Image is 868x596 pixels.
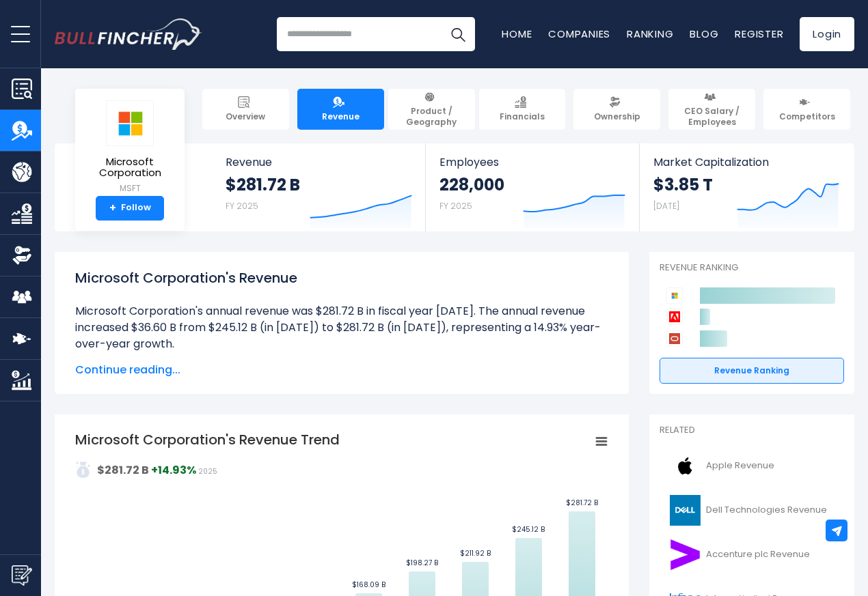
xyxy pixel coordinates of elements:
[85,100,174,196] a: Microsoft Corporation MSFT
[627,27,673,41] a: Ranking
[512,524,545,535] text: $245.12 B
[226,156,412,169] span: Revenue
[735,27,783,41] a: Register
[573,89,660,130] a: Ownership
[566,498,598,508] text: $281.72 B
[653,156,839,169] span: Market Capitalization
[441,17,475,51] button: Search
[75,362,608,378] span: Continue reading...
[297,89,384,130] a: Revenue
[668,451,702,481] img: AAPL logo
[779,111,835,122] span: Competitors
[660,425,844,436] p: Related
[653,200,679,212] small: [DATE]
[75,462,92,478] img: addasd
[97,462,149,478] strong: $281.72 B
[394,106,469,127] span: Product / Geography
[55,18,202,50] img: Bullfincher logo
[109,202,116,214] strong: +
[75,303,608,352] li: Microsoft Corporation's annual revenue was $281.72 B in fiscal year [DATE]. The annual revenue in...
[226,174,300,195] strong: $281.72 B
[479,89,566,130] a: Financials
[86,182,174,195] small: MSFT
[75,430,340,449] tspan: Microsoft Corporation's Revenue Trend
[660,447,844,485] a: Apple Revenue
[86,156,174,179] span: Microsoft Corporation
[666,287,683,304] img: Microsoft Corporation competitors logo
[640,143,853,231] a: Market Capitalization $3.85 T [DATE]
[660,536,844,573] a: Accenture plc Revenue
[660,492,844,529] a: Dell Technologies Revenue
[426,143,638,231] a: Employees 228,000 FY 2025
[55,18,202,50] a: Go to homepage
[406,558,438,568] text: $198.27 B
[388,89,475,130] a: Product / Geography
[96,196,164,221] a: +Follow
[666,309,683,325] img: Adobe competitors logo
[660,358,844,384] a: Revenue Ranking
[668,539,702,570] img: ACN logo
[151,462,196,478] strong: +14.93%
[668,495,702,526] img: DELL logo
[352,580,385,590] text: $168.09 B
[226,111,265,122] span: Overview
[322,111,360,122] span: Revenue
[460,548,491,558] text: $211.92 B
[226,200,258,212] small: FY 2025
[12,245,32,266] img: Ownership
[660,262,844,274] p: Revenue Ranking
[439,200,472,212] small: FY 2025
[439,174,504,195] strong: 228,000
[202,89,289,130] a: Overview
[500,111,545,122] span: Financials
[653,174,713,195] strong: $3.85 T
[668,89,755,130] a: CEO Salary / Employees
[763,89,850,130] a: Competitors
[198,466,217,477] span: 2025
[75,268,608,288] h1: Microsoft Corporation's Revenue
[548,27,610,41] a: Companies
[666,330,683,347] img: Oracle Corporation competitors logo
[800,17,854,51] a: Login
[675,106,749,127] span: CEO Salary / Employees
[439,156,625,169] span: Employees
[502,27,532,41] a: Home
[212,143,426,231] a: Revenue $281.72 B FY 2025
[690,27,718,41] a: Blog
[594,111,640,122] span: Ownership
